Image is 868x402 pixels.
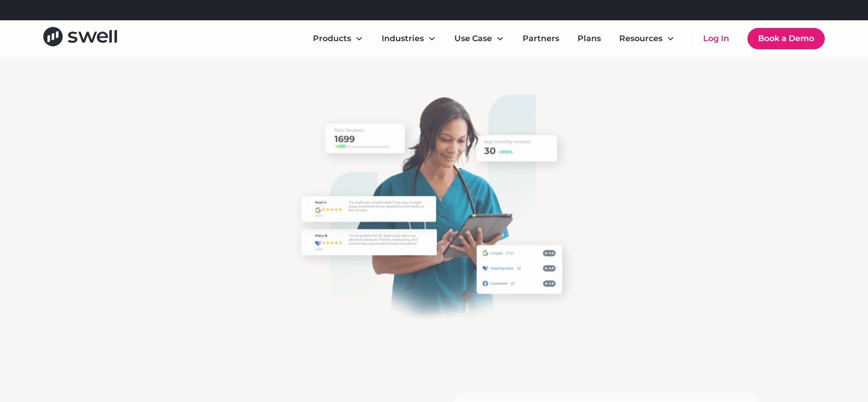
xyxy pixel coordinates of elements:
a: Plans [569,28,609,49]
div: Resources [611,28,683,49]
a: home [43,27,117,50]
a: Partners [514,28,567,49]
div: Resources [619,33,662,45]
div: Use Case [454,33,492,45]
a: Log In [693,28,739,49]
div: Industries [382,33,424,45]
div: Use Case [446,28,512,49]
a: Book a Demo [747,28,825,49]
div: Products [305,28,371,49]
div: Products [313,33,351,45]
div: Industries [373,28,444,49]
